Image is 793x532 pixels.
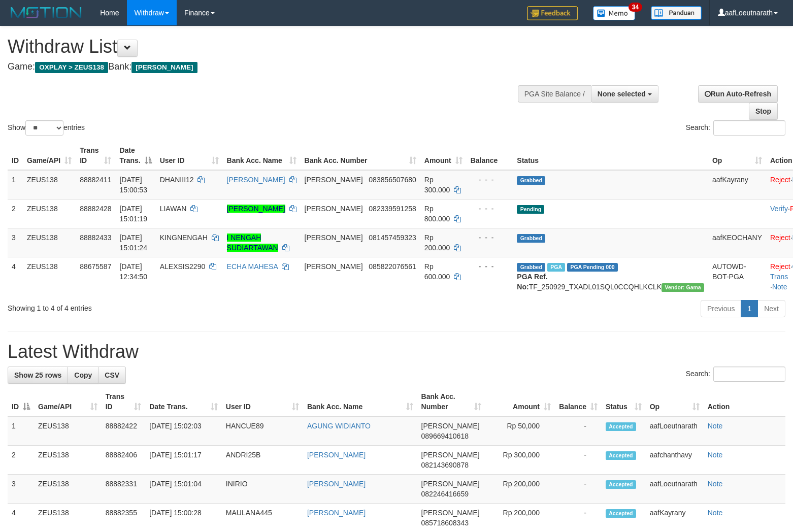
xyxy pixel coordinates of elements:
[8,5,85,20] img: MOTION_logo.png
[222,475,303,504] td: INIRIO
[555,475,602,504] td: -
[119,262,147,281] span: [DATE] 12:34:50
[8,446,34,475] td: 2
[708,141,766,170] th: Op: activate to sort column ascending
[424,205,450,223] span: Rp 800.000
[686,120,785,136] label: Search:
[369,262,416,271] span: Copy 085822076561 to clipboard
[513,257,708,296] td: TF_250929_TXADL01SQL0CCQHLKCLK
[80,234,111,242] span: 88882433
[662,283,704,292] span: Vendor URL: https://trx31.1velocity.biz
[757,300,785,317] a: Next
[651,6,702,20] img: panduan.png
[34,387,102,416] th: Game/API: activate to sort column ascending
[485,387,555,416] th: Amount: activate to sort column ascending
[145,387,222,416] th: Date Trans.: activate to sort column ascending
[369,234,416,242] span: Copy 081457459323 to clipboard
[646,416,704,446] td: aafLoeutnarath
[160,205,187,213] span: LIAWAN
[417,387,486,416] th: Bank Acc. Number: activate to sort column ascending
[8,475,34,504] td: 3
[8,120,85,136] label: Show entries
[8,37,518,57] h1: Withdraw List
[227,205,285,213] a: [PERSON_NAME]
[421,519,469,527] span: Copy 085718608343 to clipboard
[8,299,323,313] div: Showing 1 to 4 of 4 entries
[555,387,602,416] th: Balance: activate to sort column ascending
[115,141,155,170] th: Date Trans.: activate to sort column descending
[102,475,146,504] td: 88882331
[8,416,34,446] td: 1
[770,262,790,271] a: Reject
[145,416,222,446] td: [DATE] 15:02:03
[421,451,480,459] span: [PERSON_NAME]
[119,205,147,223] span: [DATE] 15:01:19
[119,176,147,194] span: [DATE] 15:00:53
[80,176,111,184] span: 88882411
[708,257,766,296] td: AUTOWD-BOT-PGA
[8,62,518,72] h4: Game: Bank:
[770,234,790,242] a: Reject
[606,451,636,460] span: Accepted
[34,475,102,504] td: ZEUS138
[8,170,23,199] td: 1
[713,367,785,382] input: Search:
[518,85,591,103] div: PGA Site Balance /
[160,262,206,271] span: ALEXSIS2290
[471,261,509,272] div: - - -
[421,422,480,430] span: [PERSON_NAME]
[23,257,76,296] td: ZEUS138
[102,446,146,475] td: 88882406
[517,176,545,185] span: Grabbed
[369,205,416,213] span: Copy 082339591258 to clipboard
[8,367,68,384] a: Show 25 rows
[770,205,788,213] a: Verify
[34,446,102,475] td: ZEUS138
[23,170,76,199] td: ZEUS138
[513,141,708,170] th: Status
[145,475,222,504] td: [DATE] 15:01:04
[421,509,480,517] span: [PERSON_NAME]
[686,367,785,382] label: Search:
[517,273,547,291] b: PGA Ref. No:
[606,480,636,489] span: Accepted
[701,300,741,317] a: Previous
[160,176,194,184] span: DHANIII12
[68,367,98,384] a: Copy
[421,432,469,440] span: Copy 089669410618 to clipboard
[646,446,704,475] td: aafchanthavy
[223,141,301,170] th: Bank Acc. Name: activate to sort column ascending
[303,387,417,416] th: Bank Acc. Name: activate to sort column ascending
[629,3,642,12] span: 34
[119,234,147,252] span: [DATE] 15:01:24
[307,422,371,430] a: AGUNG WIDIANTO
[708,509,723,517] a: Note
[517,205,544,214] span: Pending
[145,446,222,475] td: [DATE] 15:01:17
[421,480,480,488] span: [PERSON_NAME]
[713,120,785,136] input: Search:
[25,120,63,136] select: Showentries
[8,141,23,170] th: ID
[471,204,509,214] div: - - -
[307,509,366,517] a: [PERSON_NAME]
[708,480,723,488] a: Note
[34,416,102,446] td: ZEUS138
[222,446,303,475] td: ANDRI25B
[424,262,450,281] span: Rp 600.000
[749,103,778,120] a: Stop
[708,451,723,459] a: Note
[517,263,545,272] span: Grabbed
[98,367,126,384] a: CSV
[8,199,23,228] td: 2
[591,85,658,103] button: None selected
[102,416,146,446] td: 88882422
[646,387,704,416] th: Op: activate to sort column ascending
[80,262,111,271] span: 88675587
[420,141,467,170] th: Amount: activate to sort column ascending
[305,176,363,184] span: [PERSON_NAME]
[770,176,790,184] a: Reject
[646,475,704,504] td: aafLoeutnarath
[8,228,23,257] td: 3
[593,6,636,20] img: Button%20Memo.svg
